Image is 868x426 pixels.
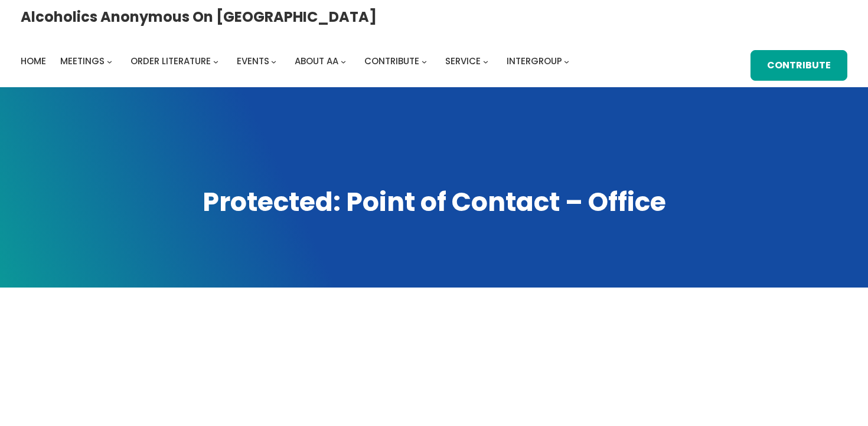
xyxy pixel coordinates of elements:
h1: Protected: Point of Contact – Office [21,184,847,220]
a: Service [445,53,481,70]
a: Meetings [60,53,105,70]
span: Home [21,55,46,67]
span: Events [237,55,269,67]
a: Home [21,53,46,70]
button: Meetings submenu [107,58,112,64]
a: Contribute [750,50,847,81]
span: Service [445,55,481,67]
button: About AA submenu [341,58,346,64]
span: Order Literature [130,55,211,67]
span: Intergroup [507,55,562,67]
span: Contribute [364,55,419,67]
button: Events submenu [271,58,276,64]
a: About AA [295,53,338,70]
a: Alcoholics Anonymous on [GEOGRAPHIC_DATA] [21,4,377,29]
a: Events [237,53,269,70]
button: Order Literature submenu [213,58,218,64]
button: Intergroup submenu [564,58,569,64]
a: Contribute [364,53,419,70]
span: About AA [295,55,338,67]
button: Service submenu [483,58,488,64]
button: Contribute submenu [422,58,427,64]
a: Intergroup [507,53,562,70]
nav: Intergroup [21,53,573,70]
span: Meetings [60,55,105,67]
